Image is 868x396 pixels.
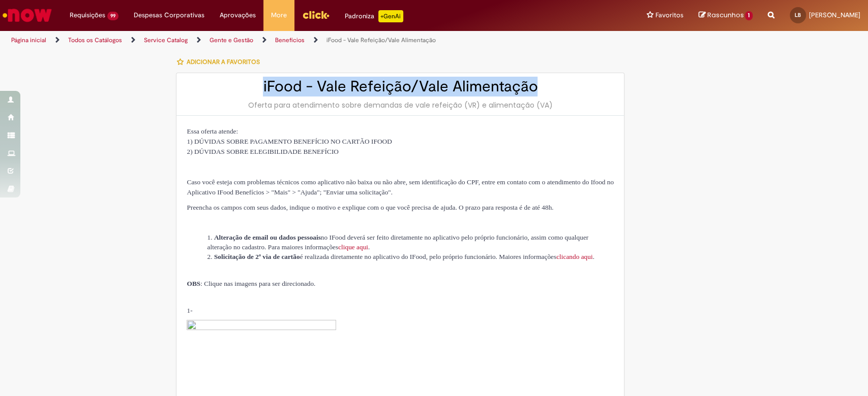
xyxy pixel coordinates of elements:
[107,12,118,20] span: 99
[1,5,53,25] img: ServiceNow
[556,253,592,260] a: Link clicando aqui
[378,10,403,22] p: +GenAi
[187,148,338,155] span: 2) DÚVIDAS SOBRE ELEGIBILIDADE BENEFÍCIO
[187,100,614,110] div: Oferta para atendimento sobre demandas de vale refeição (VR) e alimentação (VA)
[326,36,436,44] a: iFood - Vale Refeição/Vale Alimentação
[795,12,801,18] span: LB
[11,36,46,44] a: Página inicial
[70,10,105,20] span: Requisições
[187,307,192,314] span: 1-
[275,36,305,44] a: Benefícios
[345,10,403,22] div: Padroniza
[214,234,321,241] strong: Alteração de email ou dados pessoais
[187,178,613,196] span: Caso você esteja com problemas técnicos como aplicativo não baixa ou não abre, sem identificação ...
[220,10,256,20] span: Aprovações
[707,10,743,20] span: Rascunhos
[187,138,392,145] span: 1) DÚVIDAS SOBRE PAGAMENTO BENEFÍCIO NO CARTÃO IFOOD
[134,10,204,20] span: Despesas Corporativas
[745,11,753,20] span: 1
[207,233,614,252] li: no IFood deverá ser feito diretamente no aplicativo pelo próprio funcionário, assim como qualquer...
[176,51,265,73] button: Adicionar a Favoritos
[207,252,614,261] li: é realizada diretamente no aplicativo do IFood, pelo próprio funcionário. Maiores informações .
[187,280,200,287] strong: OBS
[187,78,614,95] h2: iFood - Vale Refeição/Vale Alimentação
[271,10,287,20] span: More
[8,31,571,50] ul: Trilhas de página
[338,243,368,251] a: Link clique aqui
[187,204,553,211] span: Preencha os campos com seus dados, indique o motivo e explique com o que você precisa de ajuda. O...
[698,11,753,20] a: Rascunhos
[187,280,315,287] span: : Clique nas imagens para ser direcionado.
[302,7,330,22] img: click_logo_yellow_360x200.png
[655,10,683,20] span: Favoritos
[187,127,238,135] span: Essa oferta atende:
[209,36,253,44] a: Gente e Gestão
[214,253,300,260] strong: Solicitação de 2ª via de cartão
[68,36,122,44] a: Todos os Catálogos
[186,58,259,66] span: Adicionar a Favoritos
[809,11,860,19] span: [PERSON_NAME]
[144,36,188,44] a: Service Catalog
